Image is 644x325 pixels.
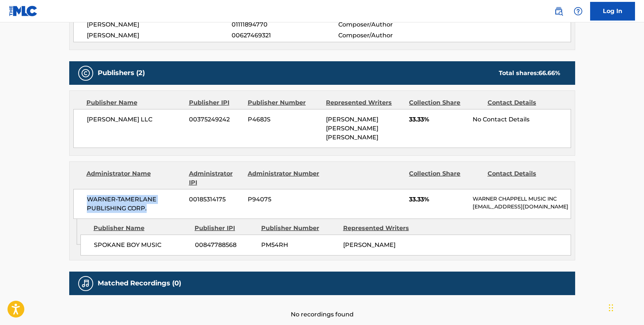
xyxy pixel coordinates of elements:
[409,115,467,124] span: 33.33%
[248,169,320,187] div: Administrator Number
[81,69,90,78] img: Publishers
[571,4,586,19] div: Help
[409,195,467,204] span: 33.33%
[326,98,403,107] div: Represented Writers
[189,115,242,124] span: 00375249242
[409,169,482,187] div: Collection Share
[409,98,482,107] div: Collection Share
[338,20,435,29] span: Composer/Author
[609,297,613,319] div: Drag
[195,241,256,250] span: 00847788568
[499,69,560,78] div: Total shares:
[338,31,435,40] span: Composer/Author
[554,7,563,16] img: search
[488,98,560,107] div: Contact Details
[538,69,560,77] span: 66.66 %
[87,20,232,29] span: [PERSON_NAME]
[343,224,419,233] div: Represented Writers
[189,98,242,107] div: Publisher IPI
[94,241,189,250] span: SPOKANE BOY MUSIC
[574,7,583,16] img: help
[189,195,242,204] span: 00185314175
[86,169,183,187] div: Administrator Name
[98,279,181,288] h5: Matched Recordings (0)
[98,69,145,77] h5: Publishers (2)
[195,224,256,233] div: Publisher IPI
[473,195,570,203] p: WARNER CHAPPELL MUSIC INC
[248,195,320,204] span: P94075
[232,20,338,29] span: 01111894770
[69,295,575,319] div: No recordings found
[248,98,320,107] div: Publisher Number
[248,115,320,124] span: P468JS
[86,98,183,107] div: Publisher Name
[261,224,338,233] div: Publisher Number
[81,279,90,288] img: Matched Recordings
[9,6,38,16] img: MLC Logo
[87,195,184,213] span: WARNER-TAMERLANE PUBLISHING CORP.
[87,115,184,124] span: [PERSON_NAME] LLC
[473,115,570,124] div: No Contact Details
[607,289,644,325] iframe: Chat Widget
[488,169,560,187] div: Contact Details
[551,4,566,19] a: Public Search
[326,116,378,141] span: [PERSON_NAME] [PERSON_NAME] [PERSON_NAME]
[473,203,570,211] p: [EMAIL_ADDRESS][DOMAIN_NAME]
[189,169,242,187] div: Administrator IPI
[232,31,338,40] span: 00627469321
[94,224,189,233] div: Publisher Name
[87,31,232,40] span: [PERSON_NAME]
[261,241,338,250] span: PM54RH
[590,2,635,21] a: Log In
[343,241,396,248] span: [PERSON_NAME]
